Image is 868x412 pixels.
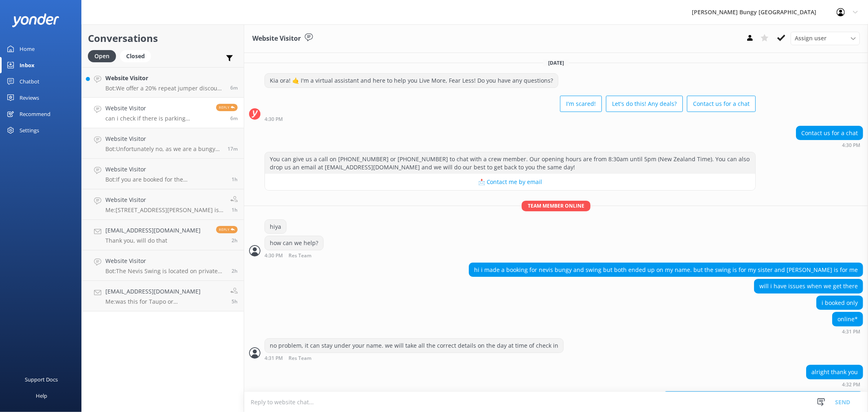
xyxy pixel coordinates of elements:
[230,115,238,122] span: 04:39pm 11-Aug-2025 (UTC +12:00) Pacific/Auckland
[796,126,863,140] div: Contact us for a chat
[232,206,238,213] span: 02:47pm 11-Aug-2025 (UTC +12:00) Pacific/Auckland
[806,381,863,387] div: 04:32pm 11-Aug-2025 (UTC +12:00) Pacific/Auckland
[807,365,863,379] div: alright thank you
[120,51,155,60] a: Closed
[20,122,39,138] div: Settings
[12,13,59,27] img: yonder-white-logo.png
[20,57,35,73] div: Inbox
[105,74,224,83] h4: Website Visitor
[842,382,860,387] strong: 4:32 PM
[82,220,244,250] a: [EMAIL_ADDRESS][DOMAIN_NAME]Thank you, will do thatReply2h
[105,226,201,235] h4: [EMAIL_ADDRESS][DOMAIN_NAME]
[842,143,860,148] strong: 4:30 PM
[82,250,244,281] a: Website VisitorBot:The Nevis Swing is located on private property, so the address isn't advertise...
[469,263,863,277] div: hi i made a booking for nevis bungy and swing but both ended up on my name. but the swing is for ...
[105,104,210,113] h4: Website Visitor
[120,50,151,62] div: Closed
[232,298,238,305] span: 11:05am 11-Aug-2025 (UTC +12:00) Pacific/Auckland
[105,115,210,122] p: can i check if there is parking available near the [GEOGRAPHIC_DATA]
[543,59,569,66] span: [DATE]
[289,253,311,259] span: Res Team
[265,116,756,122] div: 04:30pm 11-Aug-2025 (UTC +12:00) Pacific/Auckland
[105,85,224,92] p: Bot: We offer a 20% repeat jumper discount on any of our singular activities for returning custom...
[105,287,224,296] h4: [EMAIL_ADDRESS][DOMAIN_NAME]
[105,145,221,153] p: Bot: Unfortunately no, as we are a bungy "jumping" company and our experiences are meant to be a ...
[842,329,860,334] strong: 4:31 PM
[36,388,47,404] div: Help
[795,34,826,43] span: Assign user
[88,50,116,62] div: Open
[265,236,323,250] div: how can we help?
[82,67,244,98] a: Website VisitorBot:We offer a 20% repeat jumper discount on any of our singular activities for re...
[232,176,238,183] span: 02:59pm 11-Aug-2025 (UTC +12:00) Pacific/Auckland
[88,31,238,46] h2: Conversations
[265,220,286,234] div: hiya
[265,152,755,174] div: You can give us a call on [PHONE_NUMBER] or [PHONE_NUMBER] to chat with a crew member. Our openin...
[105,298,224,305] p: Me: was this for Taupo or [GEOGRAPHIC_DATA]?
[82,159,244,189] a: Website VisitorBot:If you are booked for the [GEOGRAPHIC_DATA], you can see live availability and...
[265,355,564,361] div: 04:31pm 11-Aug-2025 (UTC +12:00) Pacific/Auckland
[289,356,311,361] span: Res Team
[832,329,863,334] div: 04:31pm 11-Aug-2025 (UTC +12:00) Pacific/Auckland
[522,201,590,211] span: Team member online
[105,237,201,244] p: Thank you, will do that
[265,174,755,190] button: 📩 Contact me by email
[105,195,224,204] h4: Website Visitor
[216,226,238,233] span: Reply
[25,371,58,388] div: Support Docs
[791,32,860,45] div: Assign User
[232,267,238,274] span: 01:55pm 11-Aug-2025 (UTC +12:00) Pacific/Auckland
[20,90,39,106] div: Reviews
[687,96,756,112] button: Contact us for a chat
[88,51,120,60] a: Open
[20,73,39,90] div: Chatbot
[82,281,244,311] a: [EMAIL_ADDRESS][DOMAIN_NAME]Me:was this for Taupo or [GEOGRAPHIC_DATA]?5h
[560,96,602,112] button: I'm scared!
[265,252,338,259] div: 04:30pm 11-Aug-2025 (UTC +12:00) Pacific/Auckland
[105,206,224,214] p: Me: [STREET_ADDRESS][PERSON_NAME] is the address of the auckland bungy
[265,117,283,122] strong: 4:30 PM
[105,256,225,265] h4: Website Visitor
[82,189,244,220] a: Website VisitorMe:[STREET_ADDRESS][PERSON_NAME] is the address of the auckland bungy1h
[833,312,863,326] div: online*
[265,74,558,88] div: Kia ora! 🤙 I'm a virtual assistant and here to help you Live More, Fear Less! Do you have any que...
[105,176,225,183] p: Bot: If you are booked for the [GEOGRAPHIC_DATA], you can see live availability and book on our w...
[232,237,238,244] span: 01:58pm 11-Aug-2025 (UTC +12:00) Pacific/Auckland
[20,106,50,122] div: Recommend
[230,84,238,91] span: 04:39pm 11-Aug-2025 (UTC +12:00) Pacific/Auckland
[265,339,563,353] div: no problem, it can stay under your name. we will take all the correct details on the day at time ...
[82,128,244,159] a: Website VisitorBot:Unfortunately no, as we are a bungy "jumping" company and our experiences are ...
[754,279,863,293] div: will i have issues when we get there
[105,267,225,275] p: Bot: The Nevis Swing is located on private property, so the address isn't advertised. The only wa...
[227,145,238,152] span: 04:28pm 11-Aug-2025 (UTC +12:00) Pacific/Auckland
[105,134,221,143] h4: Website Visitor
[216,104,238,111] span: Reply
[606,96,683,112] button: Let's do this! Any deals?
[817,296,863,310] div: i booked only
[252,33,301,44] h3: Website Visitor
[796,142,863,148] div: 04:30pm 11-Aug-2025 (UTC +12:00) Pacific/Auckland
[105,165,225,174] h4: Website Visitor
[265,356,283,361] strong: 4:31 PM
[20,41,35,57] div: Home
[82,98,244,128] a: Website Visitorcan i check if there is parking available near the [GEOGRAPHIC_DATA]Reply6m
[265,253,283,259] strong: 4:30 PM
